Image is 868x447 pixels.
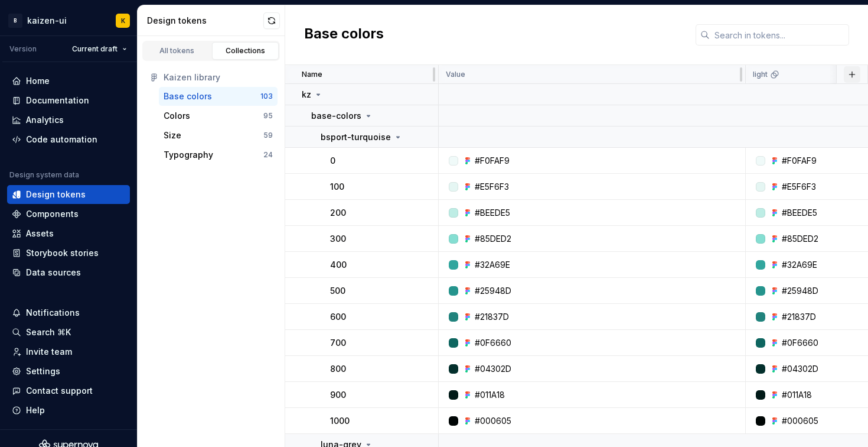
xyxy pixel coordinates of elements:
[710,24,849,46] input: Search in tokens...
[475,415,511,427] div: #000605
[26,247,99,259] div: Storybook stories
[475,285,511,297] div: #25948D
[7,91,130,110] a: Documentation
[164,110,190,122] div: Colors
[26,307,80,319] div: Notifications
[164,90,212,102] div: Base colors
[9,170,79,180] div: Design system data
[782,311,816,323] div: #21837D
[330,415,350,427] p: 1000
[2,8,135,33] button: Bkaizen-uiK
[330,337,346,349] p: 700
[159,145,278,164] button: Typography24
[475,207,510,219] div: #BEEDE5
[782,259,817,271] div: #32A69E
[330,285,345,297] p: 500
[7,401,130,420] button: Help
[330,207,346,219] p: 200
[475,337,511,349] div: #0F6660
[26,385,93,397] div: Contact support
[7,362,130,381] a: Settings
[7,130,130,149] a: Code automation
[782,285,818,297] div: #25948D
[7,111,130,129] a: Analytics
[164,72,273,83] div: Kaizen library
[782,363,818,375] div: #04302D
[67,41,132,57] button: Current draft
[782,155,817,167] div: #F0FAF9
[263,131,273,140] div: 59
[475,363,511,375] div: #04302D
[26,404,45,416] div: Help
[302,70,322,79] p: Name
[475,259,510,271] div: #32A69E
[311,110,361,122] p: base-colors
[782,415,818,427] div: #000605
[27,15,67,27] div: kaizen-ui
[782,389,812,401] div: #011A18
[26,228,54,239] div: Assets
[782,207,817,219] div: #BEEDE5
[330,181,344,193] p: 100
[7,342,130,361] a: Invite team
[330,259,347,271] p: 400
[304,24,384,46] h2: Base colors
[330,155,335,167] p: 0
[148,46,207,56] div: All tokens
[263,150,273,160] div: 24
[321,131,391,143] p: bsport-turquoise
[26,134,97,145] div: Code automation
[782,181,816,193] div: #E5F6F3
[475,233,511,245] div: #85DED2
[121,16,125,25] div: K
[782,233,818,245] div: #85DED2
[26,208,79,220] div: Components
[475,181,509,193] div: #E5F6F3
[475,311,509,323] div: #21837D
[330,363,346,375] p: 800
[8,14,22,28] div: B
[7,185,130,204] a: Design tokens
[330,311,346,323] p: 600
[26,114,64,126] div: Analytics
[216,46,275,56] div: Collections
[330,389,346,401] p: 900
[302,89,311,101] p: kz
[147,15,263,27] div: Design tokens
[260,92,273,101] div: 103
[7,72,130,90] a: Home
[26,95,89,106] div: Documentation
[475,389,505,401] div: #011A18
[446,70,465,79] p: Value
[26,189,86,200] div: Design tokens
[753,70,768,79] p: light
[475,155,510,167] div: #F0FAF9
[159,106,278,125] button: Colors95
[26,346,72,358] div: Invite team
[263,111,273,121] div: 95
[7,303,130,322] button: Notifications
[159,87,278,106] button: Base colors103
[7,323,130,342] button: Search ⌘K
[782,337,818,349] div: #0F6660
[7,205,130,223] a: Components
[26,75,50,87] div: Home
[26,365,60,377] div: Settings
[7,263,130,282] a: Data sources
[164,149,213,161] div: Typography
[72,44,118,54] span: Current draft
[164,129,181,141] div: Size
[9,44,37,54] div: Version
[26,267,81,278] div: Data sources
[330,233,346,245] p: 300
[7,244,130,263] a: Storybook stories
[159,126,278,145] button: Size59
[7,224,130,243] a: Assets
[26,326,71,338] div: Search ⌘K
[7,381,130,400] button: Contact support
